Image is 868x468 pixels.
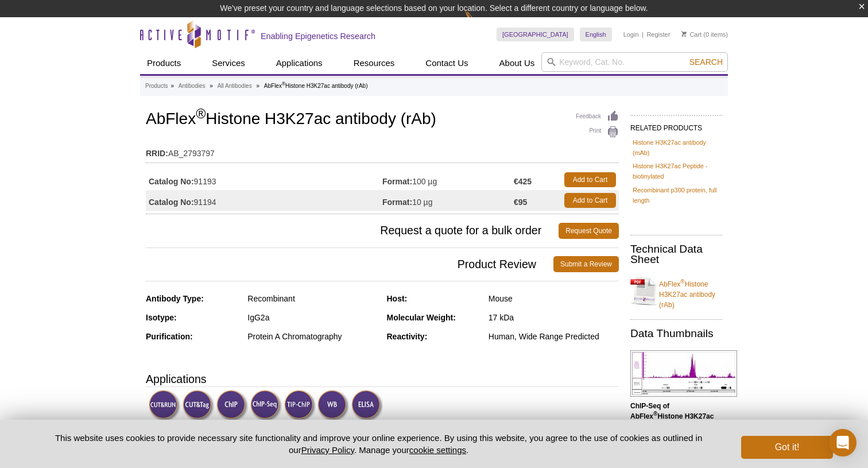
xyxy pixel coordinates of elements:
[829,429,857,457] div: Open Intercom Messenger
[149,390,180,421] img: CUT&RUN Validated
[630,401,722,452] p: (Click image to enlarge and see details.)
[514,176,532,187] strong: €425
[564,193,616,208] a: Add to Cart
[489,293,619,304] div: Mouse
[418,52,475,74] a: Contact Us
[210,83,213,89] li: »
[317,390,349,421] img: Western Blot Validated
[653,411,657,417] sup: ®
[464,9,495,36] img: Change Here
[149,197,194,207] strong: Catalog No:
[680,279,684,285] sup: ®
[149,176,194,187] strong: Catalog No:
[630,402,714,431] b: ChIP-Seq of AbFlex Histone H3K27ac antibody (rAb).
[146,110,619,130] h1: AbFlex Histone H3K27ac antibody (rAb)
[409,445,466,455] button: cookie settings
[261,31,375,41] h2: Enabling Epigenetics Research
[146,169,382,190] td: 91193
[686,57,726,67] button: Search
[382,197,412,207] strong: Format:
[630,328,722,339] h2: Data Thumbnails
[284,390,316,421] img: TIP-ChIP Validated
[493,52,542,74] a: About Us
[146,256,553,272] span: Product Review
[681,30,702,38] a: Cart
[247,293,378,304] div: Recombinant
[146,223,559,239] span: Request a quote for a bulk order
[382,169,514,190] td: 100 µg
[564,172,616,187] a: Add to Cart
[282,81,285,87] sup: ®
[497,28,574,41] a: [GEOGRAPHIC_DATA]
[146,294,204,303] strong: Antibody Type:
[145,81,168,91] a: Products
[559,223,619,239] a: Request Quote
[681,28,728,41] li: (0 items)
[183,390,214,421] img: CUT&Tag Validated
[146,141,619,160] td: AB_2793797
[146,370,619,388] h3: Applications
[646,30,670,38] a: Register
[689,57,723,67] span: Search
[247,312,378,323] div: IgG2a
[642,28,644,41] li: |
[382,190,514,211] td: 10 µg
[630,115,722,136] h2: RELATED PRODUCTS
[205,52,252,74] a: Services
[179,81,206,91] a: Antibodies
[247,331,378,342] div: Protein A Chromatography
[218,81,252,91] a: All Antibodies
[541,52,728,72] input: Keyword, Cat. No.
[633,161,720,181] a: Histone H3K27ac Peptide - biotinylated
[633,137,720,158] a: Histone H3K27ac antibody (mAb)
[681,31,687,37] img: Your Cart
[630,350,737,397] img: AbFlex<sup>®</sup> Histone H3K27ac antibody (rAb) tested by ChIP-Seq.
[489,312,619,323] div: 17 kDa
[196,106,206,121] sup: ®
[630,272,722,310] a: AbFlex®Histone H3K27ac antibody (rAb)
[216,390,248,421] img: ChIP Validated
[633,185,720,206] a: Recombinant p300 protein, full length
[301,445,354,455] a: Privacy Policy
[576,126,619,138] a: Print
[250,390,282,421] img: ChIP-Seq Validated
[256,83,259,89] li: »
[351,390,383,421] img: Enzyme-linked Immunosorbent Assay Validated
[489,331,619,342] div: Human, Wide Range Predicted
[140,52,188,74] a: Products
[630,244,722,265] h2: Technical Data Sheet
[146,190,382,211] td: 91194
[347,52,402,74] a: Resources
[146,313,177,322] strong: Isotype:
[264,83,368,89] li: AbFlex Histone H3K27ac antibody (rAb)
[741,436,833,459] button: Got it!
[514,197,527,207] strong: €95
[170,83,174,89] li: »
[623,30,639,38] a: Login
[387,294,408,303] strong: Host:
[146,148,168,158] strong: RRID:
[576,110,619,123] a: Feedback
[387,313,456,322] strong: Molecular Weight:
[269,52,330,74] a: Applications
[580,28,612,41] a: English
[35,432,722,456] p: This website uses cookies to provide necessary site functionality and improve your online experie...
[146,332,193,341] strong: Purification:
[382,176,412,187] strong: Format:
[387,332,428,341] strong: Reactivity:
[553,256,619,272] a: Submit a Review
